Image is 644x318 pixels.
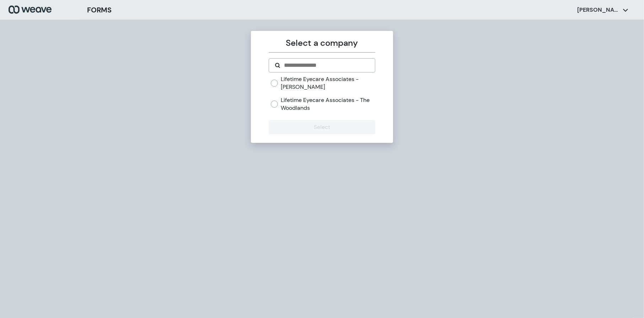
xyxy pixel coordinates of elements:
p: Select a company [269,37,375,49]
input: Search [283,61,369,70]
label: Lifetime Eyecare Associates - The Woodlands [281,96,375,112]
label: Lifetime Eyecare Associates - [PERSON_NAME] [281,75,375,91]
p: [PERSON_NAME] [577,6,620,14]
button: Select [269,120,375,134]
h3: FORMS [87,5,112,15]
